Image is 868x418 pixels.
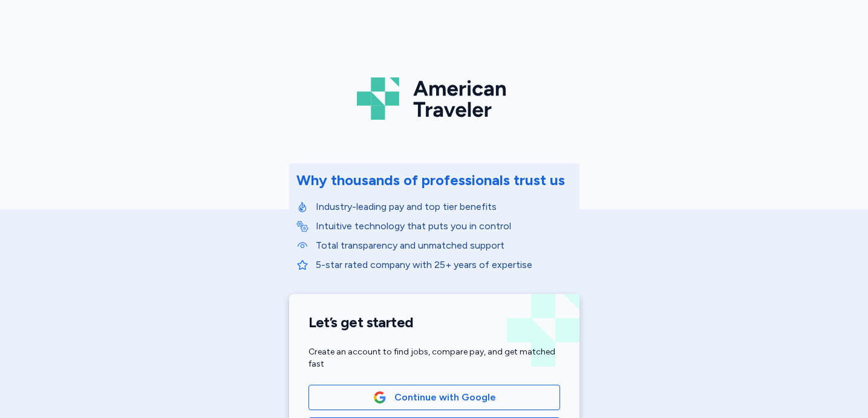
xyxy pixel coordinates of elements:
p: Total transparency and unmatched support [316,238,572,253]
p: Intuitive technology that puts you in control [316,219,572,233]
div: Create an account to find jobs, compare pay, and get matched fast [308,346,560,370]
h1: Let’s get started [308,313,560,331]
img: Logo [357,73,512,125]
img: Google Logo [373,391,387,404]
p: Industry-leading pay and top tier benefits [316,200,572,214]
span: Continue with Google [394,390,496,405]
button: Google LogoContinue with Google [308,385,560,410]
p: 5-star rated company with 25+ years of expertise [316,258,572,272]
div: Why thousands of professionals trust us [296,171,565,190]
